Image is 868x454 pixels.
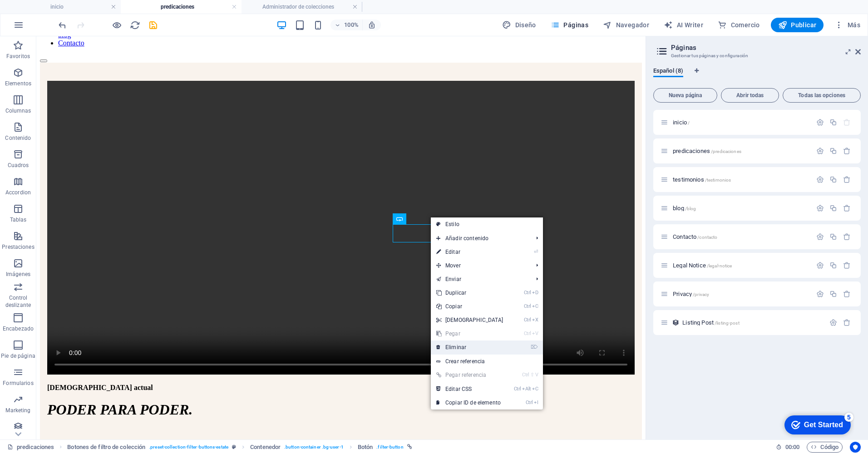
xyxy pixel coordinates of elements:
span: Publicar [778,20,817,30]
button: save [148,20,158,30]
div: inicio/ [670,119,812,125]
i: Volver a cargar página [130,20,140,30]
span: Haz clic para seleccionar y doble clic para editar [358,442,373,453]
a: ⌦Eliminar [431,340,509,354]
h6: 100% [344,20,359,30]
div: Este diseño se usa como una plantilla para todos los elementos (como por ejemplo un post de un bl... [672,319,680,326]
div: Configuración [816,176,824,183]
span: . button-container .bg-user-1 [284,442,344,453]
button: Navegador [599,18,653,32]
p: Elementos [5,80,31,87]
div: Configuración [829,319,837,326]
span: Haz clic para abrir la página [673,262,732,269]
a: Enviar [431,272,529,286]
i: Este elemento es un preajuste personalizable [232,444,236,449]
div: Get Started 5 items remaining, 0% complete [7,5,74,24]
span: Navegador [603,20,649,30]
span: Mover [431,259,529,272]
a: CtrlCCopiar [431,300,509,313]
a: Estilo [431,217,543,231]
div: Configuración [816,147,824,155]
span: Páginas [551,20,588,30]
span: Haz clic para abrir la página [673,291,709,297]
div: testimonios/testimonios [670,177,812,183]
button: reload [129,20,140,30]
span: AI Writer [664,20,703,30]
div: La página principal no puede eliminarse [843,118,851,126]
div: Pestañas de idiomas [653,67,861,84]
div: Listing Post/listing-post [680,320,825,326]
button: AI Writer [660,18,707,32]
i: Alt [522,386,531,392]
div: blog/blog [670,205,812,211]
span: /privacy [693,292,709,297]
div: Eliminar [843,290,851,298]
button: Código [807,442,843,453]
i: Guardar (Ctrl+S) [148,20,158,30]
div: Eliminar [843,262,851,269]
i: Ctrl [526,400,533,405]
i: ⌦ [531,344,538,350]
div: 5 [67,2,76,11]
div: Duplicar [829,118,837,126]
div: Duplicar [829,262,837,269]
p: Accordion [5,189,31,196]
span: Diseño [502,20,536,30]
i: C [532,386,538,392]
div: Duplicar [829,176,837,183]
button: 100% [330,20,363,30]
a: ⏎Editar [431,245,509,259]
p: Cuadros [8,162,29,169]
i: X [532,317,538,323]
button: Todas las opciones [783,88,861,103]
i: V [535,372,538,378]
i: Ctrl [514,386,521,392]
div: Eliminar [843,319,851,326]
div: Privacy/privacy [670,291,812,297]
span: Haz clic para abrir la página [682,319,739,326]
i: I [534,400,538,405]
div: predicaciones/predicaciones [670,148,812,154]
a: CtrlX[DEMOGRAPHIC_DATA] [431,313,509,327]
span: /blog [685,206,696,211]
span: Haz clic para abrir la página [673,119,690,126]
span: Nueva página [657,93,713,98]
div: Legal Notice/legal-notice [670,262,812,268]
p: Prestaciones [2,243,34,251]
button: Páginas [547,18,592,32]
span: . filter-button [376,442,403,453]
p: Marketing [5,407,30,414]
span: . preset-collection-filter-buttons-estate [149,442,228,453]
span: Haz clic para abrir la página [673,233,717,240]
span: Español (8) [653,65,683,78]
span: Comercio [718,20,760,30]
p: Formularios [3,380,33,387]
h2: Páginas [671,44,861,52]
p: Tablas [10,216,27,223]
h4: predicaciones [121,2,242,12]
a: CtrlICopiar ID de elemento [431,396,509,410]
div: Configuración [816,233,824,241]
i: Deshacer: Eliminar elementos (Ctrl+Z) [57,20,68,30]
i: ⏎ [534,249,538,255]
i: ⇧ [530,372,534,378]
span: Haz clic para abrir la página [673,205,696,212]
span: /predicaciones [711,149,741,154]
i: D [532,290,538,296]
i: Este elemento está vinculado [407,444,412,449]
span: /contacto [697,235,717,240]
i: Ctrl [524,290,531,296]
div: Duplicar [829,204,837,212]
span: Añadir contenido [431,232,529,245]
button: Comercio [714,18,764,32]
div: Eliminar [843,233,851,241]
div: Eliminar [843,204,851,212]
button: Haz clic para salir del modo de previsualización y seguir editando [111,20,122,30]
a: Haz clic para cancelar la selección y doble clic para abrir páginas [7,442,54,453]
i: Ctrl [522,372,529,378]
span: Haz clic para seleccionar y doble clic para editar [67,442,145,453]
span: Todas las opciones [787,93,857,98]
div: Eliminar [843,176,851,183]
a: CtrlVPegar [431,327,509,340]
p: Contenido [5,134,31,142]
